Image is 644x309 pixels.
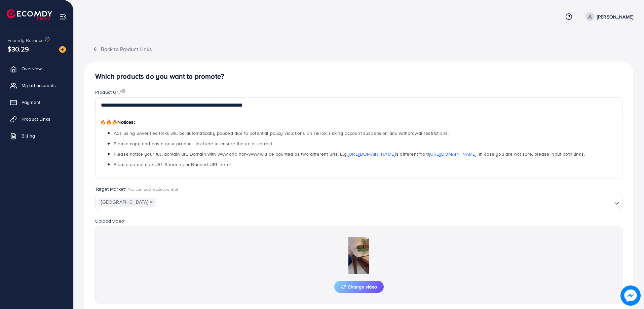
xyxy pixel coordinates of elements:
[150,200,153,204] button: Deselect Pakistan
[325,237,392,274] img: Preview Image
[348,151,395,157] a: [URL][DOMAIN_NAME]
[5,112,68,126] a: Product Links
[334,281,384,293] button: Change video
[7,9,52,20] img: logo
[22,132,35,139] span: Billing
[59,46,66,53] img: image
[22,116,50,122] span: Product Links
[95,186,178,192] label: Target Market
[5,79,68,92] a: My ad accounts
[10,37,26,61] span: $30.29
[583,12,633,21] a: [PERSON_NAME]
[22,99,40,106] span: Payment
[114,151,585,157] span: Please notice your full domain url. Domain with www and non-www will be counted as two different ...
[341,284,377,289] span: Change video
[622,287,640,305] img: image
[100,119,117,125] span: 🔥🔥🔥
[5,62,68,75] a: Overview
[22,82,56,89] span: My ad accounts
[114,161,231,168] span: Please do not use URL Shortens or Banned URL here!
[126,186,178,192] span: (You can add multi-country)
[95,194,622,210] div: Search for option
[84,42,160,56] button: Back to Product Links
[7,37,44,44] span: Ecomdy Balance
[100,119,135,125] span: Notices:
[157,197,612,208] input: Search for option
[114,140,273,147] span: Please copy and paste your product link here to ensure the url is correct.
[121,89,125,93] img: image
[114,130,449,137] span: Ads using unverified links will be automatically paused due to potential policy violations on Tik...
[22,65,42,72] span: Overview
[59,13,67,21] img: menu
[429,151,477,157] a: [URL][DOMAIN_NAME]
[5,129,68,143] a: Billing
[95,218,126,224] label: Upload video
[95,89,125,95] label: Product Url
[5,95,68,109] a: Payment
[597,13,633,21] p: [PERSON_NAME]
[98,198,156,207] span: [GEOGRAPHIC_DATA]
[95,72,622,81] h4: Which products do you want to promote?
